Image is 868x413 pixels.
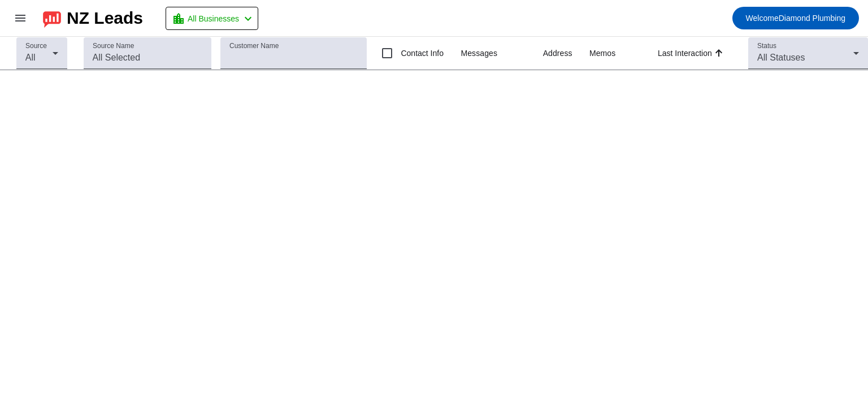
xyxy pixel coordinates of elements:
[25,53,36,62] span: All
[589,37,658,70] th: Memos
[188,11,239,27] span: All Businesses
[732,7,859,29] button: WelcomeDiamond Plumbing
[746,14,779,23] span: Welcome
[172,12,185,25] mat-icon: location_city
[166,7,258,30] button: All Businesses
[43,8,61,28] img: logo
[746,10,845,26] span: Diamond Plumbing
[398,48,444,59] label: Contact Info
[93,42,134,50] mat-label: Source Name
[229,42,279,50] mat-label: Customer Name
[14,11,27,25] mat-icon: menu
[461,37,542,70] th: Messages
[241,12,255,25] mat-icon: chevron_left
[658,48,712,59] div: Last Interaction
[25,42,47,50] mat-label: Source
[757,42,776,50] mat-label: Status
[93,51,202,64] input: All Selected
[757,53,805,62] span: All Statuses
[67,10,143,26] div: NZ Leads
[543,37,589,70] th: Address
